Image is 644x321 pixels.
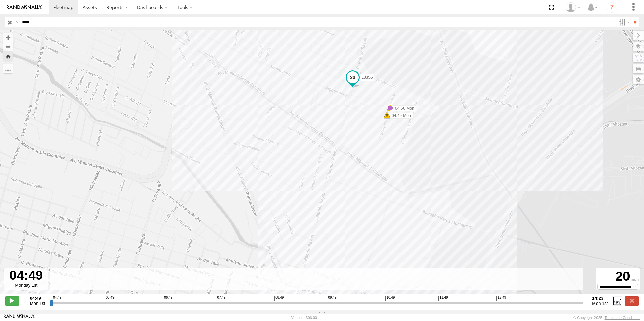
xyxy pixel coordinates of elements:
span: Mon 1st Sep 2025 [30,301,45,306]
strong: 04:49 [30,296,45,301]
label: Play/Stop [5,296,19,305]
span: 04:49 [52,296,61,301]
div: MANUEL HERNANDEZ [563,2,583,12]
a: Visit our Website [4,314,35,321]
label: Measure [3,64,13,73]
span: 10:49 [385,296,395,301]
span: 09:49 [327,296,336,301]
span: Mon 1st Sep 2025 [592,301,608,306]
a: Terms and Conditions [605,316,640,320]
label: 04:49 Mon [387,113,413,119]
button: Zoom Home [3,51,13,61]
div: 20 [597,269,639,284]
div: © Copyright 2025 - [573,316,640,320]
label: Close [625,296,639,305]
button: Zoom out [3,42,13,51]
button: Zoom in [3,33,13,42]
span: 11:49 [438,296,448,301]
label: Search Filter Options [616,17,631,27]
strong: 14:23 [592,296,608,301]
div: Version: 306.00 [291,316,317,320]
i: ? [607,2,617,13]
span: 07:49 [216,296,225,301]
img: rand-logo.svg [7,5,42,10]
span: 12:49 [496,296,506,301]
label: Search Query [14,17,20,27]
label: 04:50 Mon [390,105,416,111]
span: 06:49 [163,296,172,301]
span: 08:49 [274,296,284,301]
label: Map Settings [633,75,644,84]
span: L8355 [361,75,373,80]
span: 05:49 [105,296,114,301]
